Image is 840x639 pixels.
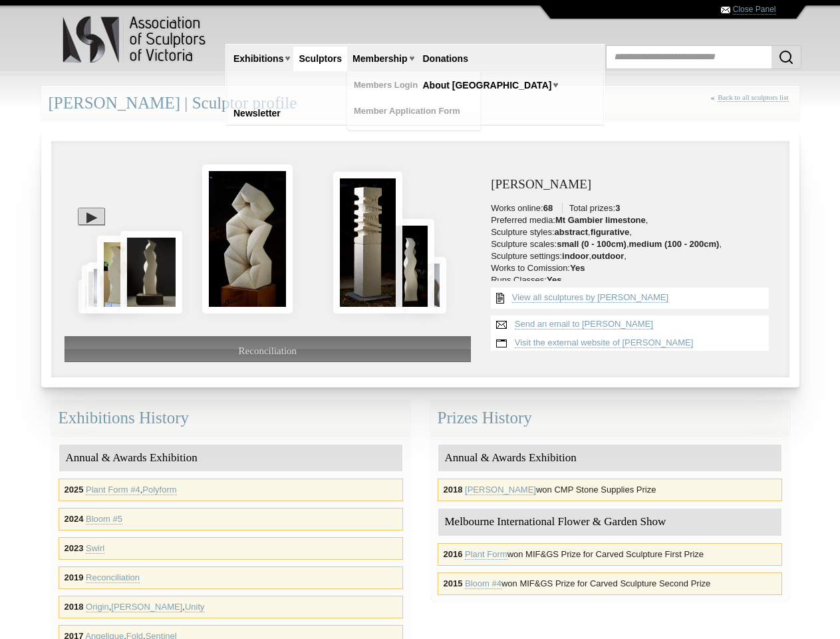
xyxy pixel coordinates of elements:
img: Search [778,49,794,65]
a: Member Application Form [347,99,480,123]
strong: 2025 [65,485,84,495]
img: Send an email to John Bishop [491,316,512,334]
a: About [GEOGRAPHIC_DATA] [418,73,557,98]
a: Bloom #4 [465,578,501,589]
div: Melbourne International Flower & Garden Show [438,509,781,536]
a: [PERSON_NAME] [465,485,536,495]
a: Back to all sculptors list [718,93,788,102]
strong: medium (100 - 200cm) [629,239,720,249]
div: Prizes History [430,401,789,436]
img: View all {sculptor_name} sculptures list [491,288,509,309]
img: Discovery [333,172,402,314]
span: Reconciliation [239,345,297,356]
strong: indoor [562,251,589,261]
a: Plant Form [465,549,507,560]
strong: abstract [555,227,589,237]
div: , [59,479,403,501]
a: Newsletter [228,101,286,126]
a: Visit the external website of [PERSON_NAME] [515,337,694,348]
a: [PERSON_NAME] [111,602,182,612]
div: , , [59,596,403,618]
li: Sculpture settings: , , [491,251,775,262]
strong: Yes [570,263,585,273]
a: Polyform [142,485,176,495]
strong: outdoor [591,251,624,261]
img: Biomorph [202,164,293,314]
li: Works to Comission: [491,263,775,274]
img: Counterpoint [97,236,139,314]
strong: 2018 [65,602,84,612]
strong: 2024 [65,514,84,524]
li: Sculpture scales: , , [491,239,775,250]
a: Sculptors [293,47,347,71]
img: Reconciliation [120,231,182,313]
a: Exhibitions [228,47,289,71]
a: Close Panel [733,5,776,15]
a: Origin [86,602,109,612]
img: Continuum [388,219,434,313]
strong: Yes [547,275,561,285]
strong: 2018 [444,485,463,495]
strong: 2015 [444,578,463,588]
div: Annual & Awards Exhibition [59,445,402,472]
a: Reconciliation [86,572,140,583]
div: Exhibitions History [51,401,410,436]
a: Bloom #5 [86,514,122,525]
img: Swirl [87,262,118,314]
a: Members Login [347,73,480,97]
img: Bloom #5 [82,265,107,314]
li: Preferred media: , [491,215,775,226]
strong: figurative [591,227,630,237]
a: View all sculptures by [PERSON_NAME] [512,292,668,303]
div: Annual & Awards Exhibition [438,445,781,472]
h3: [PERSON_NAME] [491,178,775,192]
strong: 68 [543,203,553,213]
a: Unity [185,602,205,612]
div: [PERSON_NAME] | Sculptor profile [41,86,799,121]
strong: 3 [615,203,620,213]
div: won MIF&GS Prize for Carved Sculpture Second Prize [438,572,782,595]
strong: Mt Gambier limestone [555,215,646,225]
div: won MIF&GS Prize for Carved Sculpture First Prize [438,543,782,566]
a: Donations [418,47,474,71]
strong: 2023 [65,543,84,553]
a: Membership [347,47,412,71]
li: Works online: Total prizes: [491,203,775,214]
strong: small (0 - 100cm) [557,239,627,249]
a: Send an email to [PERSON_NAME] [515,319,653,329]
strong: 2016 [444,549,463,559]
img: Plant Form #4 [78,280,99,314]
img: Visit website [491,334,512,353]
li: Runs Classes: [491,275,775,286]
div: won CMP Stone Supplies Prize [438,479,782,501]
strong: 2019 [65,572,84,582]
li: Sculpture styles: , , [491,227,775,238]
a: Plant Form #4 [86,485,140,495]
img: Contact ASV [721,7,730,13]
div: « [711,93,792,116]
img: logo.png [62,13,208,66]
a: Swirl [86,543,104,554]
